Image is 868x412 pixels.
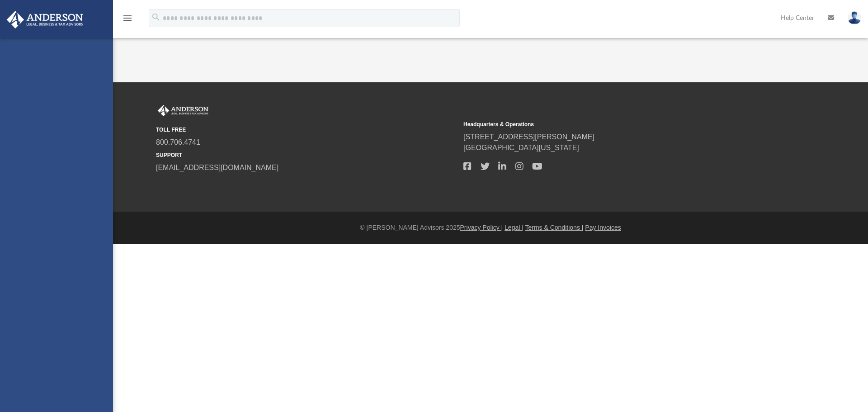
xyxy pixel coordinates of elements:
a: Legal | [505,224,524,231]
i: search [151,12,161,22]
img: Anderson Advisors Platinum Portal [156,105,210,117]
a: Pay Invoices [585,224,621,231]
i: menu [122,13,133,24]
a: Terms & Conditions | [525,224,584,231]
div: © [PERSON_NAME] Advisors 2025 [113,223,868,232]
a: [GEOGRAPHIC_DATA][US_STATE] [463,144,579,152]
a: [STREET_ADDRESS][PERSON_NAME] [463,133,594,141]
a: [EMAIL_ADDRESS][DOMAIN_NAME] [156,164,278,171]
a: menu [122,17,133,24]
img: Anderson Advisors Platinum Portal [4,11,86,28]
small: Headquarters & Operations [463,120,764,128]
a: 800.706.4741 [156,138,200,146]
small: TOLL FREE [156,126,457,134]
small: SUPPORT [156,151,457,159]
a: Privacy Policy | [460,224,503,231]
img: User Pic [848,11,861,24]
